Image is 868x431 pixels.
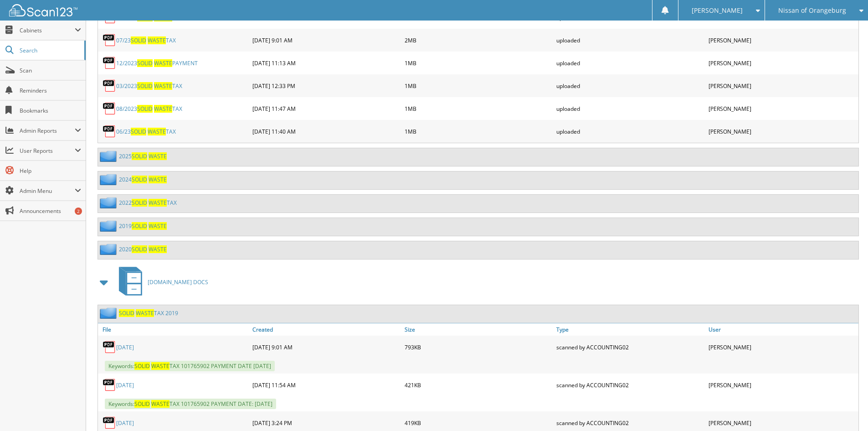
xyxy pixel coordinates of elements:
span: Keywords: TAX 101765902 PAYMENT DATE: [DATE] [105,399,276,409]
img: folder2.png [100,307,119,319]
div: [DATE] 12:33 PM [250,77,402,95]
div: [DATE] 11:54 AM [250,376,402,394]
span: Scan [20,67,81,74]
span: [DOMAIN_NAME] DOCS [148,278,208,286]
div: scanned by ACCOUNTING02 [554,376,706,394]
a: 07/23SOLID WASTETAX [116,36,176,44]
div: 1MB [402,99,555,118]
span: Announcements [20,207,81,215]
div: [PERSON_NAME] [706,122,858,140]
a: 2019SOLID WASTE [119,222,167,230]
div: 421KB [402,376,555,394]
a: 2025SOLID WASTE [119,152,167,160]
a: 2020SOLID WASTE [119,245,167,253]
img: PDF.png [103,416,116,430]
div: 1MB [402,122,555,140]
div: uploaded [554,31,706,49]
div: uploaded [554,54,706,72]
span: SOLID [134,400,150,408]
span: WASTE [154,59,172,67]
a: Size [402,323,555,336]
img: folder2.png [100,151,119,162]
div: 2MB [402,31,555,49]
span: WASTE [151,400,169,408]
img: folder2.png [100,197,119,208]
span: User Reports [20,147,75,155]
span: SOLID [132,176,147,183]
img: PDF.png [103,79,116,93]
div: uploaded [554,99,706,118]
span: WASTE [148,36,166,44]
div: [DATE] 11:47 AM [250,99,402,118]
a: SOLID WASTETAX 2019 [119,309,178,317]
span: WASTE [149,199,167,207]
span: SOLID [132,152,147,160]
img: PDF.png [103,56,116,70]
div: [PERSON_NAME] [706,77,858,95]
div: [DATE] 9:01 AM [250,338,402,356]
div: 793KB [402,338,555,356]
span: SOLID [132,245,147,253]
span: SOLID [131,128,146,135]
span: SOLID [132,199,147,207]
div: uploaded [554,77,706,95]
div: 1MB [402,54,555,72]
div: [PERSON_NAME] [706,338,858,356]
div: [PERSON_NAME] [706,54,858,72]
img: scan123-logo-white.svg [9,4,77,16]
img: folder2.png [100,174,119,185]
span: Keywords: TAX 101765902 PAYMENT DATE [DATE] [105,361,275,371]
span: Reminders [20,87,81,94]
span: WASTE [154,105,172,113]
a: Created [250,323,402,336]
span: SOLID [119,309,134,317]
a: [DATE] [116,381,134,389]
span: WASTE [149,176,167,183]
div: [PERSON_NAME] [706,376,858,394]
div: [DATE] 11:13 AM [250,54,402,72]
a: Type [554,323,706,336]
div: [PERSON_NAME] [706,31,858,49]
a: 12/2023SOLID WASTEPAYMENT [116,59,198,67]
span: SOLID [132,222,147,230]
div: [DATE] 9:01 AM [250,31,402,49]
a: User [706,323,858,336]
img: PDF.png [103,33,116,47]
span: Admin Reports [20,127,75,135]
div: uploaded [554,122,706,140]
span: WASTE [149,245,167,253]
div: scanned by ACCOUNTING02 [554,338,706,356]
span: Nissan of Orangeburg [778,8,846,13]
a: [DOMAIN_NAME] DOCS [113,264,208,300]
span: SOLID [137,59,153,67]
span: WASTE [136,309,154,317]
span: Cabinets [20,26,75,34]
div: [PERSON_NAME] [706,99,858,118]
img: folder2.png [100,244,119,255]
img: PDF.png [103,102,116,115]
div: 1MB [402,77,555,95]
a: 03/2023SOLID WASTETAX [116,82,182,90]
span: WASTE [151,362,169,370]
a: 06/23SOLID WASTETAX [116,128,176,135]
span: WASTE [149,222,167,230]
span: SOLID [137,82,153,90]
div: 2 [75,208,82,215]
span: WASTE [148,128,166,135]
span: WASTE [149,152,167,160]
span: SOLID [137,105,153,113]
img: folder2.png [100,220,119,232]
a: [DATE] [116,419,134,427]
a: [DATE] [116,343,134,351]
span: Search [20,47,80,54]
a: File [98,323,250,336]
a: 2022SOLID WASTETAX [119,199,177,207]
span: SOLID [131,36,146,44]
span: Bookmarks [20,107,81,114]
span: [PERSON_NAME] [692,8,743,13]
img: PDF.png [103,340,116,354]
a: 08/2023SOLID WASTETAX [116,105,182,113]
img: PDF.png [103,125,116,138]
a: 2024SOLID WASTE [119,176,167,183]
img: PDF.png [103,378,116,392]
